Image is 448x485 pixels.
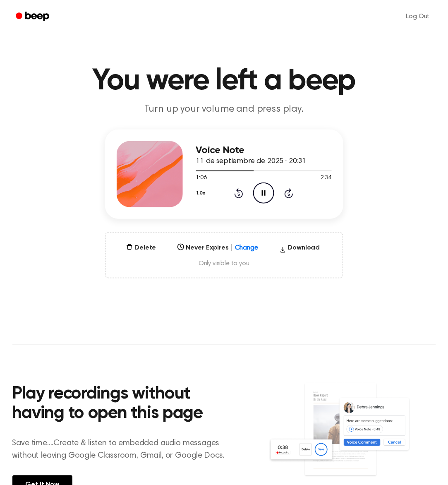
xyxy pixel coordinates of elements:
span: 11 de septiembre de 2025 · 20:31 [196,158,307,165]
button: Delete [123,243,159,253]
span: Only visible to you [116,259,333,268]
p: Save time....Create & listen to embedded audio messages without leaving Google Classroom, Gmail, ... [12,437,235,462]
button: 1.0x [196,186,208,200]
a: Log Out [398,7,438,26]
span: 1:06 [196,174,207,182]
button: Download [276,243,323,256]
h1: You were left a beep [12,66,436,96]
a: Beep [10,9,57,25]
h3: Voice Note [196,145,332,156]
p: Turn up your volume and press play. [65,103,383,116]
h2: Play recordings without having to open this page [12,385,235,424]
span: 2:34 [321,174,331,182]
